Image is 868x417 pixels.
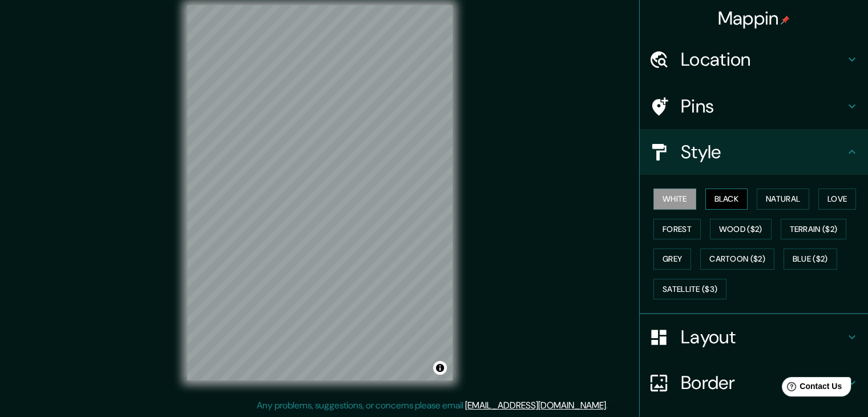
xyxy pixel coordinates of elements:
img: pin-icon.png [781,15,790,25]
h4: Pins [681,95,845,118]
p: Any problems, suggestions, or concerns please email . [257,399,608,412]
button: Forest [653,219,701,240]
h4: Style [681,141,845,163]
button: White [653,189,696,210]
button: Love [818,189,856,210]
button: Black [705,189,748,210]
button: Satellite ($3) [653,279,726,300]
div: Layout [640,314,868,360]
div: Border [640,360,868,406]
h4: Layout [681,326,845,348]
button: Blue ($2) [784,248,837,270]
button: Wood ($2) [710,219,772,240]
div: Location [640,37,868,82]
div: Style [640,129,868,175]
h4: Location [681,48,845,71]
canvas: Map [187,5,453,380]
iframe: Help widget launcher [766,372,855,404]
div: Pins [640,83,868,129]
div: . [609,399,612,412]
button: Toggle attribution [433,361,447,375]
div: . [608,399,609,412]
button: Cartoon ($2) [700,248,774,270]
button: Grey [653,248,691,270]
button: Terrain ($2) [781,219,847,240]
button: Natural [757,189,809,210]
h4: Mappin [718,7,790,30]
a: [EMAIL_ADDRESS][DOMAIN_NAME] [465,399,606,411]
h4: Border [681,371,845,394]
